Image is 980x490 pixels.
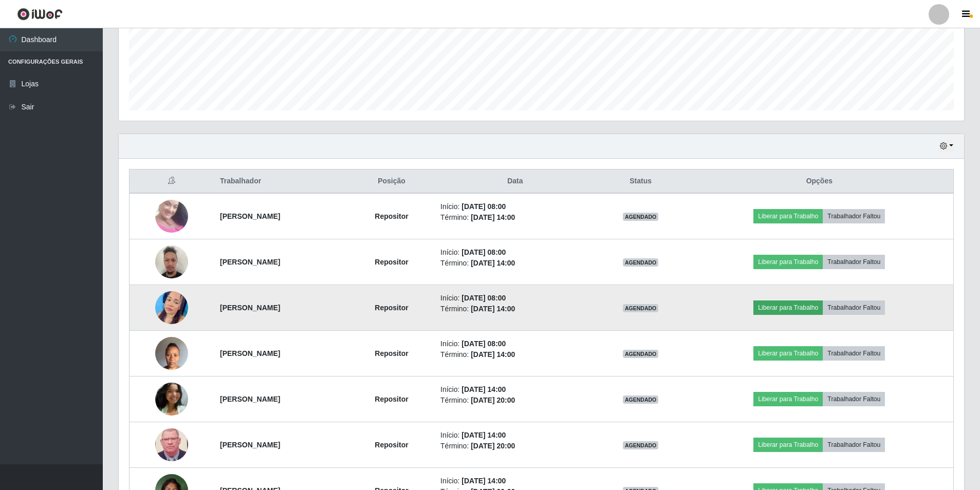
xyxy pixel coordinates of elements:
button: Trabalhador Faltou [823,255,885,269]
button: Liberar para Trabalho [753,255,823,269]
strong: Repositor [375,441,408,449]
time: [DATE] 08:00 [461,248,506,256]
li: Início: [440,384,590,395]
strong: Repositor [375,349,408,357]
img: CoreUI Logo [17,8,63,21]
li: Término: [440,304,590,314]
strong: [PERSON_NAME] [220,349,280,357]
strong: [PERSON_NAME] [220,258,280,266]
time: [DATE] 08:00 [461,294,506,302]
li: Término: [440,441,590,451]
li: Início: [440,430,590,441]
th: Posição [349,169,434,194]
li: Início: [440,247,590,258]
time: [DATE] 14:00 [461,477,506,485]
time: [DATE] 08:00 [461,340,506,348]
li: Término: [440,395,590,406]
time: [DATE] 20:00 [471,396,515,404]
img: 1750202852235.jpeg [155,423,188,466]
button: Trabalhador Faltou [823,209,885,223]
time: [DATE] 08:00 [461,202,506,211]
strong: [PERSON_NAME] [220,304,280,312]
strong: Repositor [375,258,408,266]
time: [DATE] 14:00 [471,213,515,221]
li: Início: [440,201,590,212]
button: Liberar para Trabalho [753,438,823,452]
img: 1748893020398.jpeg [155,383,188,416]
button: Liberar para Trabalho [753,300,823,315]
span: AGENDADO [623,441,659,449]
span: AGENDADO [623,304,659,312]
strong: [PERSON_NAME] [220,212,280,220]
button: Trabalhador Faltou [823,300,885,315]
button: Trabalhador Faltou [823,438,885,452]
strong: Repositor [375,395,408,403]
button: Trabalhador Faltou [823,346,885,361]
li: Início: [440,476,590,486]
th: Data [434,169,596,194]
strong: [PERSON_NAME] [220,395,280,403]
li: Término: [440,212,590,223]
th: Status [596,169,686,194]
span: AGENDADO [623,213,659,221]
button: Liberar para Trabalho [753,209,823,223]
time: [DATE] 14:00 [471,305,515,313]
button: Liberar para Trabalho [753,392,823,406]
time: [DATE] 14:00 [471,259,515,267]
img: 1753289887027.jpeg [155,240,188,284]
span: AGENDADO [623,258,659,267]
li: Início: [440,338,590,349]
time: [DATE] 14:00 [461,385,506,393]
li: Término: [440,258,590,269]
th: Opções [686,169,954,194]
time: [DATE] 20:00 [471,442,515,450]
li: Início: [440,293,590,304]
img: 1754928473584.jpeg [155,331,188,375]
img: 1753110543973.jpeg [155,187,188,246]
button: Liberar para Trabalho [753,346,823,361]
li: Término: [440,349,590,360]
th: Trabalhador [214,169,349,194]
strong: Repositor [375,212,408,220]
strong: [PERSON_NAME] [220,441,280,449]
button: Trabalhador Faltou [823,392,885,406]
time: [DATE] 14:00 [461,431,506,439]
span: AGENDADO [623,395,659,404]
strong: Repositor [375,304,408,312]
img: 1753795450805.jpeg [155,272,188,344]
span: AGENDADO [623,350,659,358]
time: [DATE] 14:00 [471,350,515,359]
